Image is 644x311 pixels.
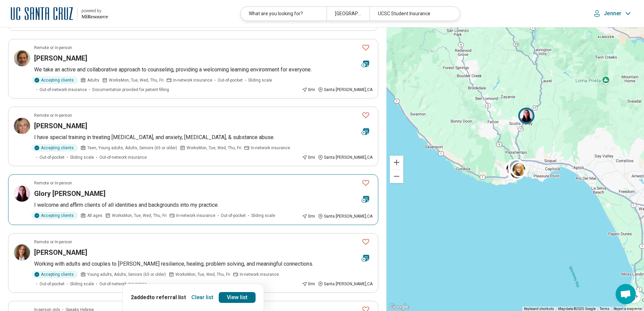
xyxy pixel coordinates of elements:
button: Favorite [359,108,373,122]
span: Out-of-pocket [40,154,65,160]
span: Adults [87,77,99,83]
p: We take an active and collaborative approach to counseling, providing a welcoming learning enviro... [34,66,373,74]
span: In-network insurance [176,213,215,219]
span: Teen, Young adults, Adults, Seniors (65 or older) [87,145,177,151]
button: Favorite [359,176,373,190]
h3: [PERSON_NAME] [34,53,87,63]
p: Working with adults and couples to [PERSON_NAME] resilience, healing, problem solving, and meanin... [34,260,373,268]
span: Sliding scale [70,154,94,160]
div: 0 mi [302,281,315,287]
span: Young adults, Adults, Seniors (65 or older) [87,271,166,277]
div: Accepting clients [31,271,78,278]
span: Out-of-pocket [40,281,65,287]
p: Remote or In-person [34,112,72,118]
div: Open chat [616,284,636,304]
img: University of California at Santa Cruz [11,5,73,22]
span: Out-of-network insurance [99,281,147,287]
div: Accepting clients [31,76,78,84]
span: Works Mon, Tue, Wed, Thu, Fri [109,77,164,83]
button: Zoom out [390,170,403,183]
p: Remote or In-person [34,239,72,245]
p: Remote or In-person [34,45,72,51]
h3: Glory [PERSON_NAME] [34,189,105,198]
a: Terms (opens in new tab) [600,307,610,311]
div: Santa [PERSON_NAME] , CA [318,87,373,93]
div: UCSC Student Insurance [369,7,455,21]
a: View list [219,292,256,303]
div: Accepting clients [31,212,78,219]
span: Map data ©2025 Google [558,307,596,311]
span: Out-of-pocket [221,213,246,219]
span: Sliding scale [251,213,275,219]
span: Sliding scale [248,77,272,83]
p: I welcome and affirm clients of all identities and backgrounds into my practice. [34,201,373,209]
div: Santa [PERSON_NAME] , CA [318,213,373,219]
span: Out-of-network insurance [99,154,147,160]
button: Clear list [189,292,216,303]
div: powered by [81,8,108,14]
button: Favorite [359,235,373,249]
div: 0 mi [302,154,315,160]
a: University of California at Santa Cruzpowered by [11,5,108,22]
span: Documentation provided for patient filling [92,87,169,93]
button: Favorite [359,41,373,54]
span: Sliding scale [70,281,94,287]
div: 0 mi [302,213,315,219]
div: Santa [PERSON_NAME] , CA [318,154,373,160]
div: 0 mi [302,87,315,93]
div: What are you looking for? [241,7,327,21]
div: Accepting clients [31,144,78,152]
span: Out-of-pocket [218,77,243,83]
p: I have special training in treating [MEDICAL_DATA], and anxiety, [MEDICAL_DATA], & substance abuse. [34,133,373,141]
span: Works Mon, Tue, Wed, Thu, Fri [187,145,241,151]
a: Report a map error [614,307,642,311]
h3: [PERSON_NAME] [34,248,87,257]
span: In-network insurance [173,77,212,83]
button: Zoom in [390,156,403,169]
span: Out-of-network insurance [40,87,87,93]
div: Santa [PERSON_NAME] , CA [318,281,373,287]
p: Remote or In-person [34,180,72,186]
span: All ages [87,213,102,219]
div: [GEOGRAPHIC_DATA], [GEOGRAPHIC_DATA] [327,7,369,21]
span: Works Mon, Tue, Wed, Thu, Fri [175,271,230,277]
span: In-network insurance [240,271,279,277]
p: Jenner [604,10,621,17]
span: Works Mon, Tue, Wed, Thu, Fri [112,213,167,219]
span: to referral list [149,294,186,301]
span: In-network insurance [251,145,290,151]
p: 2 added [131,293,186,302]
h3: [PERSON_NAME] [34,121,87,131]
